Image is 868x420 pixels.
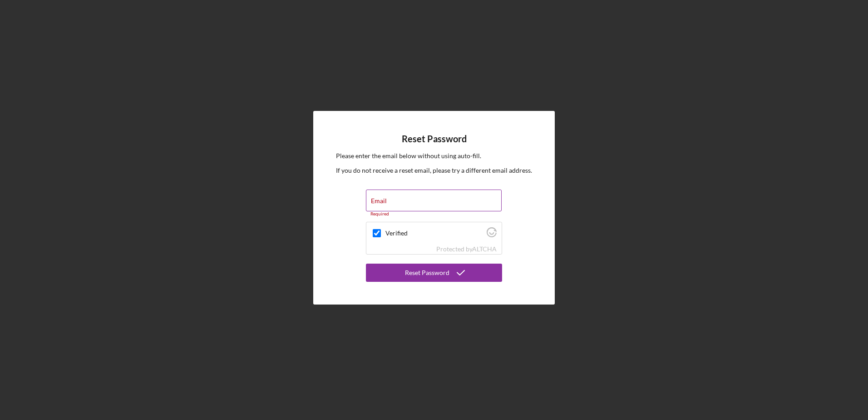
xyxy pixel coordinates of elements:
[385,230,484,237] label: Verified
[371,197,387,205] label: Email
[472,245,497,253] a: Visit Altcha.org
[487,231,497,239] a: Visit Altcha.org
[366,211,502,217] div: Required
[405,264,449,282] div: Reset Password
[336,151,532,161] p: Please enter the email below without using auto-fill.
[402,134,467,144] h4: Reset Password
[436,245,497,253] div: Protected by
[366,264,502,282] button: Reset Password
[336,165,532,175] p: If you do not receive a reset email, please try a different email address.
